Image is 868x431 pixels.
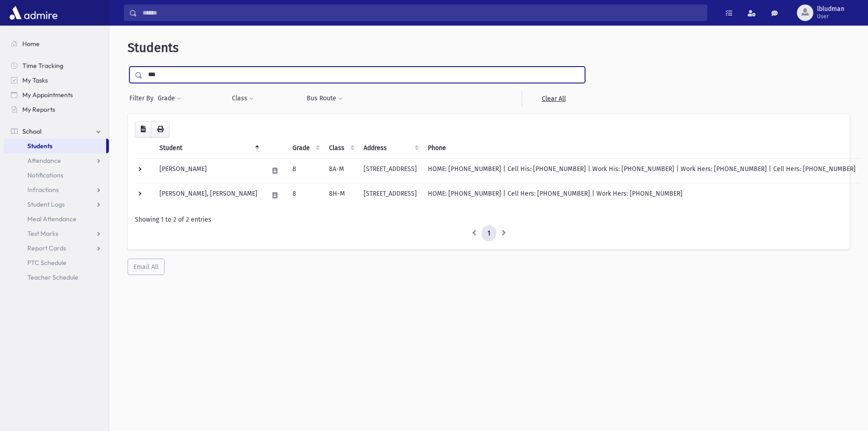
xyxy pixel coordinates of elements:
[157,90,182,107] button: Grade
[482,225,496,242] a: 1
[7,4,60,22] img: AdmirePro
[27,171,63,179] span: Notifications
[129,93,157,103] span: Filter By
[287,183,324,208] td: 8
[4,73,109,88] a: My Tasks
[27,273,78,281] span: Teacher Schedule
[128,40,179,55] span: Students
[4,270,109,285] a: Teacher Schedule
[27,244,66,252] span: Report Cards
[306,90,343,107] button: Bus Route
[154,183,263,208] td: [PERSON_NAME], [PERSON_NAME]
[422,183,861,208] td: HOME: [PHONE_NUMBER] | Cell Hers: [PHONE_NUMBER] | Work Hers: [PHONE_NUMBER]
[358,183,422,208] td: [STREET_ADDRESS]
[422,138,861,159] th: Phone
[4,241,109,255] a: Report Cards
[324,183,358,208] td: 8H-M
[4,88,109,102] a: My Appointments
[358,158,422,183] td: [STREET_ADDRESS]
[358,138,422,159] th: Address: activate to sort column ascending
[22,62,63,70] span: Time Tracking
[27,229,58,238] span: Test Marks
[4,153,109,168] a: Attendance
[287,158,324,183] td: 8
[817,13,844,20] span: User
[27,215,77,223] span: Meal Attendance
[22,105,55,114] span: My Reports
[22,40,40,48] span: Home
[27,259,67,267] span: PTC Schedule
[22,127,41,135] span: School
[817,5,844,13] span: lbludman
[4,139,106,153] a: Students
[135,121,152,138] button: CSV
[22,76,48,84] span: My Tasks
[4,36,109,51] a: Home
[151,121,169,138] button: Print
[522,90,585,107] a: Clear All
[4,255,109,270] a: PTC Schedule
[4,197,109,212] a: Student Logs
[27,186,59,194] span: Infractions
[27,142,52,150] span: Students
[154,138,263,159] th: Student: activate to sort column descending
[4,182,109,197] a: Infractions
[324,158,358,183] td: 8A-M
[4,102,109,117] a: My Reports
[135,215,842,224] div: Showing 1 to 2 of 2 entries
[231,90,254,107] button: Class
[22,91,73,99] span: My Appointments
[27,200,65,208] span: Student Logs
[128,259,164,275] button: Email All
[287,138,324,159] th: Grade: activate to sort column ascending
[422,158,861,183] td: HOME: [PHONE_NUMBER] | Cell His: [PHONE_NUMBER] | Work His: [PHONE_NUMBER] | Work Hers: [PHONE_NU...
[4,168,109,182] a: Notifications
[137,5,707,21] input: Search
[4,58,109,73] a: Time Tracking
[324,138,358,159] th: Class: activate to sort column ascending
[4,226,109,241] a: Test Marks
[154,158,263,183] td: [PERSON_NAME]
[4,212,109,226] a: Meal Attendance
[27,156,61,165] span: Attendance
[4,124,109,139] a: School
